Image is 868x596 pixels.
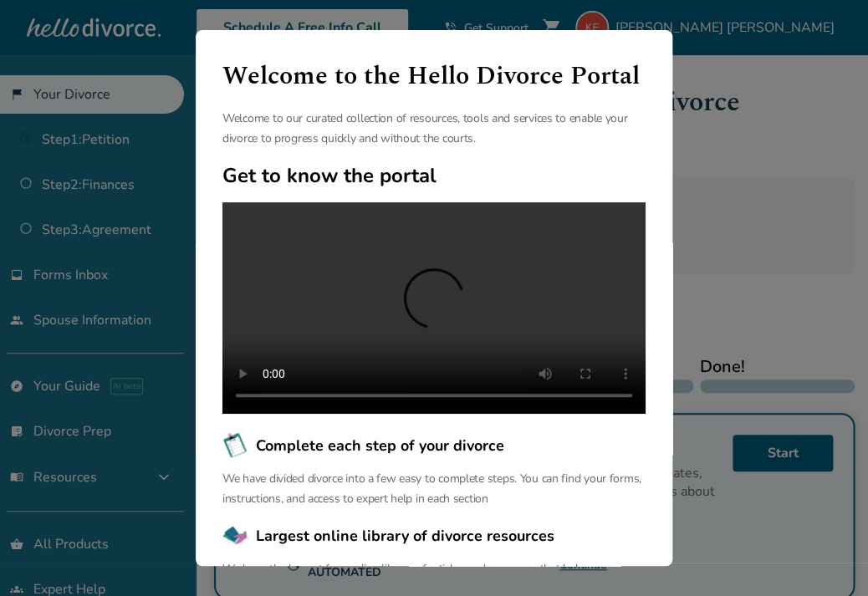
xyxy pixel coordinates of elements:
p: We have divided divorce into a few easy to complete steps. You can find your forms, instructions,... [222,469,646,509]
iframe: Chat Widget [784,516,868,596]
p: Welcome to our curated collection of resources, tools and services to enable your divorce to prog... [222,109,646,149]
span: Largest online library of divorce resources [256,525,554,547]
h2: Get to know the portal [222,162,646,189]
h1: Welcome to the Hello Divorce Portal [222,57,646,95]
img: Largest online library of divorce resources [222,522,249,549]
span: Complete each step of your divorce [256,435,504,456]
img: Complete each step of your divorce [222,432,249,459]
